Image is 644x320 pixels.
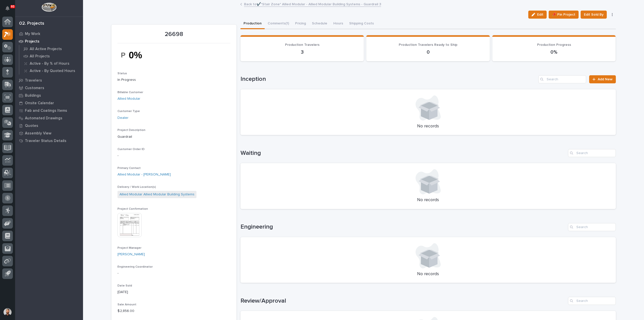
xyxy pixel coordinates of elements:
[117,96,140,101] a: Allied Modular
[25,116,62,121] p: Automated Drawings
[568,149,616,157] input: Search
[117,252,145,257] a: [PERSON_NAME]
[15,114,83,122] a: Automated Drawings
[117,110,140,113] span: Customer Type
[581,11,607,19] button: Edit Sold By
[25,86,44,90] p: Customers
[117,72,127,75] span: Status
[537,43,571,47] span: Production Progress
[15,129,83,137] a: Assembly View
[19,60,83,67] a: Active - By % of Hours
[117,46,155,64] img: 5iHia4E6f-WC8Z9un9_ZbOuUqYOIH6cPKuxDzHZ1Cxk
[117,77,230,83] p: In Progress
[25,39,39,44] p: Projects
[25,32,40,36] p: My Work
[15,122,83,129] a: Quotes
[30,54,50,59] p: All Projects
[19,53,83,60] a: All Projects
[30,47,62,51] p: All Active Projects
[19,45,83,52] a: All Active Projects
[292,19,309,29] button: Pricing
[247,124,610,129] p: No records
[309,19,330,29] button: Schedule
[2,307,13,317] button: users-avatar
[330,19,346,29] button: Hours
[528,11,547,19] button: Edit
[552,12,575,18] span: 📌 Pin Project
[30,61,69,66] p: Active - By % of Hours
[117,129,145,132] span: Project Description
[30,69,75,73] p: Active - By Quoted Hours
[25,131,51,136] p: Assembly View
[15,84,83,92] a: Customers
[117,148,145,151] span: Customer Order ID
[584,12,603,18] span: Edit Sold By
[117,115,129,121] a: Dealer
[25,93,41,98] p: Buildings
[568,223,616,231] input: Search
[15,99,83,107] a: Onsite Calendar
[15,38,83,45] a: Projects
[498,49,610,55] p: 0%
[25,124,38,128] p: Quotes
[19,21,44,26] div: 02. Projects
[589,75,616,83] a: Add New
[537,12,543,17] span: Edit
[117,186,156,189] span: Delivery / Work Location(s)
[240,297,566,305] h1: Review/Approval
[25,109,67,113] p: Fab and Coatings Items
[11,5,14,8] p: 93
[117,134,230,139] p: Guardrail
[42,3,56,12] img: Workspace Logo
[25,78,42,83] p: Travelers
[346,19,377,29] button: Shipping Costs
[240,19,265,29] button: Production
[117,271,230,276] p: -
[117,172,171,177] a: Allied Modular - [PERSON_NAME]
[568,297,616,305] input: Search
[240,223,566,231] h1: Engineering
[117,308,230,314] p: $ 2,856.00
[117,153,230,158] p: -
[247,49,358,55] p: 3
[240,150,566,157] h1: Waiting
[117,284,132,287] span: Date Sold
[117,91,143,94] span: Billable Customer
[19,67,83,74] a: Active - By Quoted Hours
[25,139,66,143] p: Traveler Status Details
[240,76,537,83] h1: Inception
[265,19,292,29] button: Comments (1)
[247,197,610,203] p: No records
[244,1,381,7] a: Back to✔️*Stair Zone* Allied Modular - Allied Modular Building Systems - Guardrail 3
[598,78,613,81] span: Add New
[117,207,148,210] span: Project Confirmation
[2,3,13,14] button: Notifications
[117,167,141,170] span: Primary Contact
[6,6,13,14] div: Notifications93
[15,30,83,38] a: My Work
[117,303,136,306] span: Sale Amount
[117,31,230,38] p: 26698
[117,265,153,268] span: Engineering Coordinator
[538,75,586,83] input: Search
[117,290,230,295] p: [DATE]
[549,11,579,19] button: 📌 Pin Project
[119,192,194,197] a: Allied Modular Allied Modular Building Systems
[247,271,610,277] p: No records
[15,137,83,145] a: Traveler Status Details
[15,92,83,99] a: Buildings
[15,77,83,84] a: Travelers
[15,107,83,114] a: Fab and Coatings Items
[399,43,457,47] span: Production Travelers Ready to Ship
[25,101,54,105] p: Onsite Calendar
[285,43,319,47] span: Production Travelers
[372,49,484,55] p: 0
[117,246,141,250] span: Project Manager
